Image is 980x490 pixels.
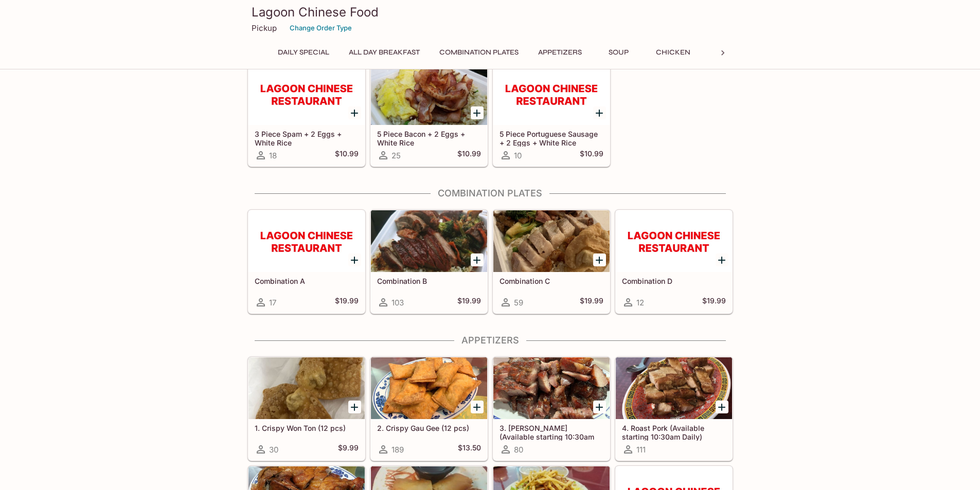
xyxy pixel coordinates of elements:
span: 12 [636,298,644,307]
h4: Appetizers [247,335,733,346]
a: 4. Roast Pork (Available starting 10:30am Daily)111 [615,357,733,461]
h5: 3 Piece Spam + 2 Eggs + White Rice [255,130,359,147]
h3: Lagoon Chinese Food [252,4,729,20]
span: 189 [391,445,404,455]
h5: 4. Roast Pork (Available starting 10:30am Daily) [622,424,726,441]
h5: 5 Piece Bacon + 2 Eggs + White Rice [377,130,481,147]
p: Pickup [252,23,277,33]
button: Chicken [650,45,697,60]
button: Add 4. Roast Pork (Available starting 10:30am Daily) [716,401,728,413]
span: 111 [636,445,646,455]
a: 5 Piece Portuguese Sausage + 2 Eggs + White Rice10$10.99 [493,63,610,167]
span: 30 [269,445,278,455]
div: Combination A [248,210,365,272]
h5: $10.99 [335,149,359,161]
span: 17 [269,298,276,307]
h5: 3. [PERSON_NAME] (Available starting 10:30am Daily) [500,424,603,441]
button: Combination Plates [434,45,524,60]
div: 5 Piece Portuguese Sausage + 2 Eggs + White Rice [493,63,610,125]
h5: $19.99 [335,296,359,308]
a: Combination C59$19.99 [493,210,610,314]
h5: $10.99 [580,149,603,161]
h5: $19.99 [457,296,481,308]
h5: $19.99 [580,296,603,308]
span: 59 [514,298,523,307]
button: Add Combination D [716,253,728,266]
button: Add 5 Piece Bacon + 2 Eggs + White Rice [471,106,484,119]
button: Change Order Type [285,20,357,36]
button: All Day Breakfast [343,45,425,60]
button: Add 1. Crispy Won Ton (12 pcs) [348,401,361,413]
h5: 5 Piece Portuguese Sausage + 2 Eggs + White Rice [500,130,603,147]
div: 3 Piece Spam + 2 Eggs + White Rice [248,63,365,125]
h5: 1. Crispy Won Ton (12 pcs) [255,424,359,432]
a: 1. Crispy Won Ton (12 pcs)30$9.99 [248,357,365,461]
span: 80 [514,445,523,455]
button: Add Combination B [471,253,484,266]
button: Add Combination C [593,253,606,266]
button: Add 2. Crispy Gau Gee (12 pcs) [471,401,484,413]
button: Soup [596,45,642,60]
a: 3. [PERSON_NAME] (Available starting 10:30am Daily)80 [493,357,610,461]
a: 5 Piece Bacon + 2 Eggs + White Rice25$10.99 [370,63,488,167]
div: Combination C [493,210,610,272]
span: 25 [391,151,401,160]
div: 3. Char Siu (Available starting 10:30am Daily) [493,357,610,419]
div: Combination B [371,210,487,272]
h5: $10.99 [457,149,481,161]
a: 3 Piece Spam + 2 Eggs + White Rice18$10.99 [248,63,365,167]
button: Add 3 Piece Spam + 2 Eggs + White Rice [348,106,361,119]
a: Combination D12$19.99 [615,210,733,314]
h5: 2. Crispy Gau Gee (12 pcs) [377,424,481,432]
h5: Combination A [255,277,359,285]
h5: Combination C [500,277,603,285]
div: 5 Piece Bacon + 2 Eggs + White Rice [371,63,487,125]
span: 10 [514,151,522,160]
button: Add Combination A [348,253,361,266]
h4: Combination Plates [247,188,733,199]
span: 18 [269,151,277,160]
h5: $19.99 [702,296,726,308]
button: Add 3. Char Siu (Available starting 10:30am Daily) [593,401,606,413]
div: 1. Crispy Won Ton (12 pcs) [248,357,365,419]
h5: $13.50 [458,443,481,456]
h5: Combination B [377,277,481,285]
h5: $9.99 [338,443,359,456]
span: 103 [391,298,404,307]
a: Combination B103$19.99 [370,210,488,314]
button: Daily Special [272,45,335,60]
button: Beef [705,45,751,60]
a: 2. Crispy Gau Gee (12 pcs)189$13.50 [370,357,488,461]
h5: Combination D [622,277,726,285]
div: Combination D [616,210,732,272]
div: 4. Roast Pork (Available starting 10:30am Daily) [616,357,732,419]
div: 2. Crispy Gau Gee (12 pcs) [371,357,487,419]
a: Combination A17$19.99 [248,210,365,314]
button: Add 5 Piece Portuguese Sausage + 2 Eggs + White Rice [593,106,606,119]
button: Appetizers [532,45,587,60]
